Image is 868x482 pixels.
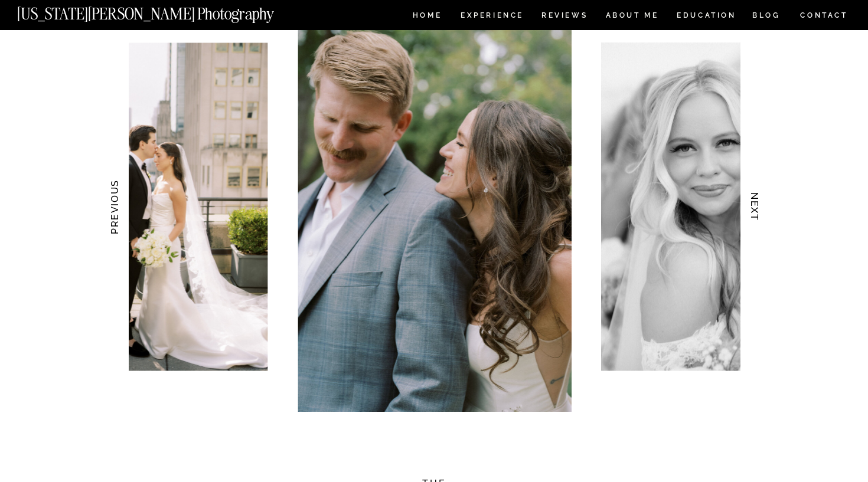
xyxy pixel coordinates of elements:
a: REVIEWS [541,12,586,22]
a: EDUCATION [676,12,738,22]
a: HOME [410,12,444,22]
h3: NEXT [749,170,761,244]
a: [US_STATE][PERSON_NAME] Photography [17,6,314,16]
a: ABOUT ME [605,12,659,22]
a: Experience [461,12,523,22]
a: BLOG [752,12,781,22]
a: CONTACT [800,9,849,22]
h3: PREVIOUS [108,170,120,244]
